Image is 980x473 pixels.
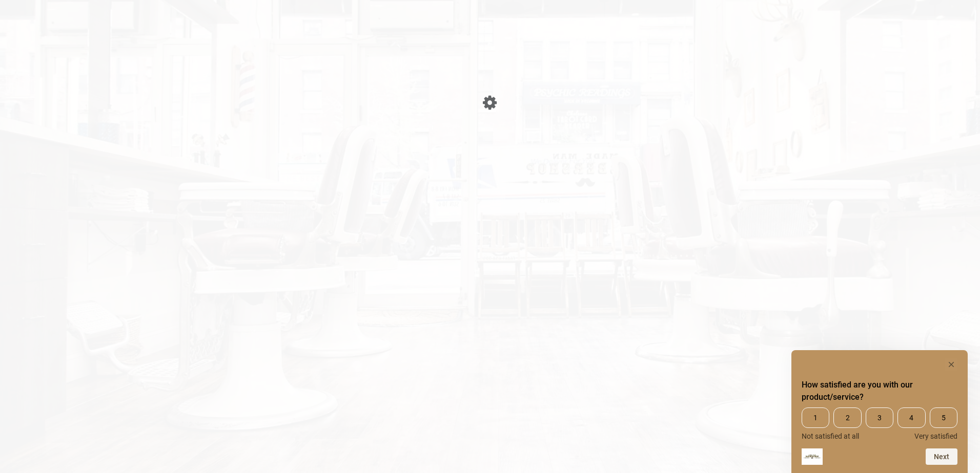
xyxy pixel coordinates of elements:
div: How satisfied are you with our product/service? Select an option from 1 to 5, with 1 being Not sa... [802,407,957,440]
button: Hide survey [945,358,957,371]
span: 5 [930,407,957,428]
span: Not satisfied at all [802,432,859,440]
span: 4 [897,407,925,428]
span: Very satisfied [914,432,957,440]
div: How satisfied are you with our product/service? Select an option from 1 to 5, with 1 being Not sa... [802,358,957,465]
span: 1 [802,407,829,428]
h2: How satisfied are you with our product/service? Select an option from 1 to 5, with 1 being Not sa... [802,379,957,403]
span: 2 [833,407,861,428]
button: Next question [926,448,957,465]
span: 3 [866,407,893,428]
